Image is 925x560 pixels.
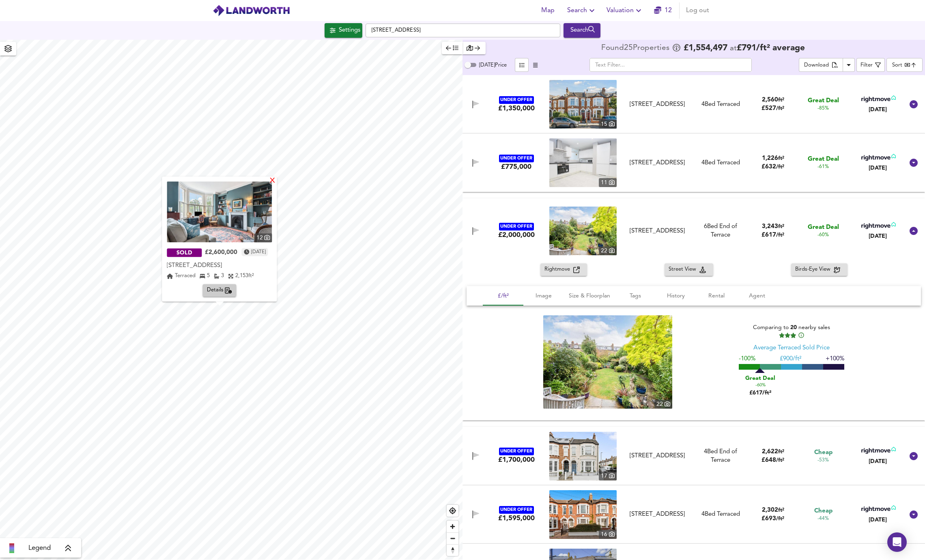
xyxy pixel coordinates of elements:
span: 2,153 [235,274,248,279]
button: Filter [856,58,885,72]
div: £1,595,000 [498,514,535,523]
a: property thumbnail 16 [549,490,617,539]
span: £ 693 [762,516,784,522]
div: [DATE] [860,457,896,465]
div: UNDER OFFER£775,000 property thumbnail 11 [STREET_ADDRESS]4Bed Terraced1,226ft²£632/ft²Great Deal... [462,134,925,192]
div: Filter [860,61,873,70]
span: Search [567,5,597,16]
button: Download [799,58,843,72]
svg: Show Details [909,451,919,461]
span: -60% [755,382,766,389]
div: Foxbourne Road, London, SW17 [620,100,695,109]
div: [STREET_ADDRESS] [623,100,691,109]
span: Cheap [814,507,832,515]
div: Sort [886,58,923,72]
div: £2,600,000 [205,249,237,257]
div: 6 Manville Road, SW17 8JN [167,261,272,271]
img: property thumbnail [167,181,272,242]
img: property thumbnail [543,315,672,409]
span: Reset bearing to north [447,545,458,556]
button: Log out [683,2,712,19]
span: ft² [778,508,784,513]
img: property thumbnail [549,80,617,129]
span: £ 648 [762,457,784,463]
div: £2,000,000 [498,230,535,239]
button: Street View [665,263,713,276]
input: Enter a location... [366,24,560,37]
button: Zoom in [447,521,458,532]
img: property thumbnail [549,490,617,539]
div: £1,350,000 [498,104,535,113]
div: UNDER OFFER£2,000,000 property thumbnail 22 [STREET_ADDRESS]6Bed End of Terrace3,243ft²£617/ft²Gr... [462,198,925,263]
div: 4 Bed Terraced [701,100,740,109]
button: Download Results [843,58,855,72]
img: property thumbnail [549,207,617,255]
button: Settings [325,23,362,38]
span: Great Deal [745,374,775,382]
span: at [730,45,737,52]
span: Agent [742,291,772,301]
div: Ritherdon Road, Balham, SW17 [620,227,695,235]
span: £ 900/ft² [780,356,801,362]
div: [DATE] [860,516,896,524]
a: property thumbnail 17 [549,432,617,480]
span: Log out [686,5,709,16]
span: Size & Floorplan [569,291,610,301]
span: / ft² [776,164,784,170]
span: History [660,291,691,301]
span: [DATE] Price [479,62,507,68]
span: -61% [817,164,829,170]
div: Comparing to nearby sales [739,323,844,339]
button: Rightmove [540,263,587,276]
button: Find my location [447,505,458,517]
span: £/ft² [488,291,518,301]
span: £ 1,554,497 [684,44,727,52]
svg: Show Details [909,158,919,168]
button: Zoom out [447,532,458,544]
img: property thumbnail [549,138,617,187]
span: 2,560 [762,97,778,103]
div: Open Intercom Messenger [887,532,907,552]
div: £1,700,000 [498,455,535,464]
div: Search [566,25,598,36]
span: ft² [778,449,784,454]
svg: Show Details [909,99,919,109]
span: Birds-Eye View [795,265,834,274]
a: property thumbnail 22 [543,315,672,409]
span: Image [528,291,559,301]
span: -60% [817,232,829,239]
div: Carminia Road, Balham, London, SW17 8AJ [620,159,695,167]
span: ft² [778,156,784,161]
button: Details [203,284,237,297]
div: 15 [599,120,617,129]
span: £ 632 [762,164,784,170]
svg: Show Details [909,226,919,236]
div: 11 [599,178,617,187]
div: 4 Bed Terraced [701,159,740,167]
div: [STREET_ADDRESS] [623,510,691,519]
div: UNDER OFFER£1,700,000 property thumbnail 17 [STREET_ADDRESS]4Bed End of Terrace2,622ft²£648/ft²Ch... [462,427,925,485]
div: Run Your Search [564,23,600,38]
div: UNDER OFFER£1,595,000 property thumbnail 16 [STREET_ADDRESS]4Bed Terraced2,302ft²£693/ft²Cheap-44... [462,485,925,544]
span: +100% [826,356,844,362]
div: Settings [339,25,360,36]
span: 1,226 [762,155,778,162]
span: ft² [248,274,254,279]
span: Map [538,5,557,16]
time: Friday, October 18, 2024 at 1:00:00 AM [251,248,266,256]
button: Search [564,23,600,38]
div: UNDER OFFER [499,155,534,162]
div: [DATE] [860,106,896,114]
div: UNDER OFFER [499,96,534,104]
a: property thumbnail 15 [549,80,617,129]
div: UNDER OFFER£1,350,000 property thumbnail 15 [STREET_ADDRESS]4Bed Terraced2,560ft²£527/ft²Great De... [462,75,925,134]
span: / ft² [776,106,784,111]
a: 12 [654,5,672,16]
div: 22 [654,400,672,409]
a: property thumbnail 11 [549,138,617,187]
div: 3 [214,272,224,280]
div: [STREET_ADDRESS] [623,159,691,167]
span: 2,302 [762,507,778,513]
span: Tags [620,291,651,301]
input: Text Filter... [589,58,752,72]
